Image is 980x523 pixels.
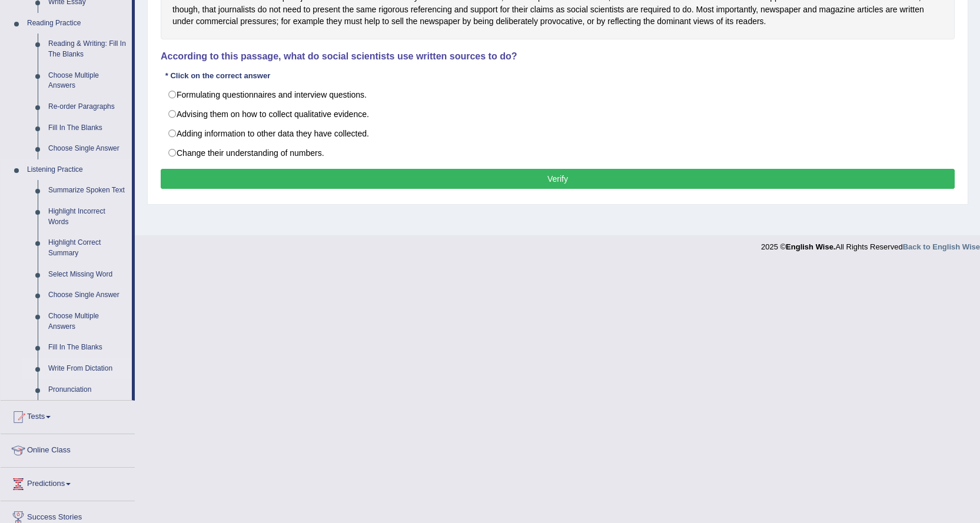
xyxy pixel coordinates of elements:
[1,401,135,430] a: Tests
[43,201,132,232] a: Highlight Incorrect Words
[161,51,955,62] h4: According to this passage, what do social scientists use written sources to do?
[43,65,132,96] a: Choose Multiple Answers
[43,285,132,306] a: Choose Single Answer
[161,71,275,82] div: * Click on the correct answer
[161,124,955,144] label: Adding information to other data they have collected.
[43,379,132,401] a: Pronunciation
[43,306,132,337] a: Choose Multiple Answers
[903,242,980,251] a: Back to English Wise
[43,358,132,379] a: Write From Dictation
[43,96,132,118] a: Re-order Paragraphs
[22,13,132,34] a: Reading Practice
[43,180,132,201] a: Summarize Spoken Text
[43,34,132,65] a: Reading & Writing: Fill In The Blanks
[161,104,955,124] label: Advising them on how to collect qualitative evidence.
[22,159,132,181] a: Listening Practice
[43,118,132,139] a: Fill In The Blanks
[1,434,135,464] a: Online Class
[161,143,955,163] label: Change their understanding of numbers.
[761,235,980,252] div: 2025 © All Rights Reserved
[161,169,955,189] button: Verify
[161,85,955,105] label: Formulating questionnaires and interview questions.
[43,232,132,264] a: Highlight Correct Summary
[1,468,135,497] a: Predictions
[43,264,132,285] a: Select Missing Word
[786,242,835,251] strong: English Wise.
[43,138,132,159] a: Choose Single Answer
[43,337,132,358] a: Fill In The Blanks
